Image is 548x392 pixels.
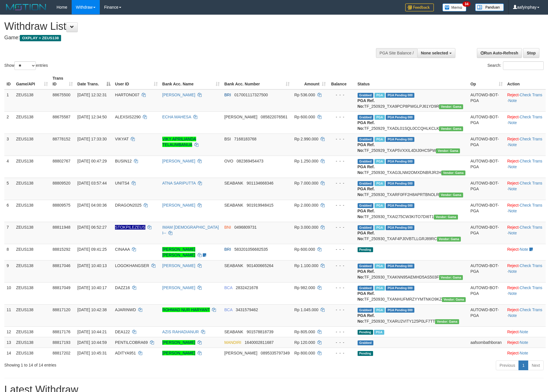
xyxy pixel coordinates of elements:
[294,115,315,119] span: Rp 600.000
[468,73,505,89] th: Op: activate to sort column ascending
[523,48,539,58] a: Stop
[507,307,519,312] a: Reject
[4,348,14,358] td: 14
[14,61,36,70] select: Showentries
[330,202,353,208] div: - - -
[375,308,385,313] span: Marked by aafsolysreylen
[294,351,315,355] span: Rp 800.000
[52,351,70,355] span: 88817202
[358,286,374,291] span: Grabbed
[386,93,414,98] span: PGA Pending
[50,73,75,89] th: Trans ID: activate to sort column ascending
[234,225,257,230] span: Copy 0496809731 to clipboard
[487,61,544,70] label: Search:
[52,263,70,268] span: 88817046
[468,134,505,156] td: AUTOWD-BOT-PGA
[14,222,50,244] td: ZEUS138
[224,181,243,185] span: SEABANK
[508,164,517,169] a: Note
[468,200,505,222] td: AUTOWD-BOT-PGA
[386,225,414,230] span: PGA Pending
[508,187,517,191] a: Note
[4,3,48,11] img: MOTION_logo.png
[386,137,414,142] span: PGA Pending
[222,73,292,89] th: Bank Acc. Number: activate to sort column ascending
[520,263,542,268] a: Check Trans
[520,203,542,207] a: Check Trans
[330,263,353,268] div: - - -
[496,360,519,370] a: Previous
[421,51,448,55] span: None selected
[508,142,517,147] a: Note
[14,200,50,222] td: ZEUS138
[330,180,353,186] div: - - -
[358,164,375,175] b: PGA Ref. No:
[4,89,14,112] td: 1
[4,304,14,326] td: 11
[294,225,318,230] span: Rp 3.000.000
[439,126,463,131] span: Vendor URL: https://trx31.1velocity.biz
[520,159,542,163] a: Check Trans
[294,159,318,163] span: Rp 1.250.000
[374,330,384,335] span: Marked by aafsolysreylen
[75,73,113,89] th: Date Trans.: activate to sort column descending
[507,340,519,345] a: Reject
[520,247,528,252] a: Note
[505,156,546,178] td: · ·
[77,137,107,141] span: [DATE] 17:33:30
[4,178,14,200] td: 5
[52,247,70,252] span: 88815292
[14,326,50,337] td: ZEUS138
[77,247,107,252] span: [DATE] 09:41:25
[468,89,505,112] td: AUTOWD-BOT-PGA
[115,340,148,345] span: PENTILCOBRA69
[358,93,374,98] span: Grabbed
[52,181,70,185] span: 88809520
[294,285,315,290] span: Rp 982.000
[115,137,128,141] span: VIKYAT
[77,225,107,230] span: [DATE] 06:52:27
[4,61,48,70] label: Show entries
[508,269,517,274] a: Note
[4,260,14,282] td: 9
[468,260,505,282] td: AUTOWD-BOT-PGA
[237,159,263,163] span: Copy 082369454473 to clipboard
[528,360,544,370] a: Next
[14,304,50,326] td: ZEUS138
[224,285,232,290] span: BCA
[508,120,517,125] a: Note
[507,181,519,185] a: Reject
[292,73,328,89] th: Amount: activate to sort column ascending
[52,137,70,141] span: 88778152
[330,136,353,142] div: - - -
[358,313,375,324] b: PGA Ref. No:
[505,282,546,304] td: · ·
[115,225,145,230] span: Nama rekening ada tanda titik/strip, harap diedit
[77,340,107,345] span: [DATE] 10:44:59
[375,159,385,164] span: Marked by aafsreyleap
[115,115,141,119] span: ALEXSIS2290
[162,340,195,345] a: [PERSON_NAME]
[503,61,544,70] input: Search:
[162,247,195,257] a: [PERSON_NAME] [PERSON_NAME]
[162,307,210,312] a: ROHMAD NUR HARYANT
[520,351,528,355] a: Note
[162,115,191,119] a: ECHA MAHESA
[261,115,287,119] span: Copy 085822076561 to clipboard
[224,263,243,268] span: SEABANK
[386,264,414,268] span: PGA Pending
[507,247,519,252] a: Reject
[113,73,160,89] th: User ID: activate to sort column ascending
[330,285,353,291] div: - - -
[77,115,107,119] span: [DATE] 12:34:50
[439,193,463,197] span: Vendor URL: https://trx31.1velocity.biz
[477,48,522,58] a: Run Auto-Refresh
[52,225,70,230] span: 88811948
[375,137,385,142] span: Marked by aafchomsokheang
[236,285,258,290] span: Copy 2832421678 to clipboard
[355,178,468,200] td: TF_250930_TXARF0FF2H8APRTBNOLR
[439,275,463,280] span: Vendor URL: https://trx31.1velocity.biz
[358,187,375,197] b: PGA Ref. No:
[436,148,460,153] span: Vendor URL: https://trx31.1velocity.biz
[355,222,468,244] td: TF_250930_TXAF4PJ0VBTLLGRJ89RC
